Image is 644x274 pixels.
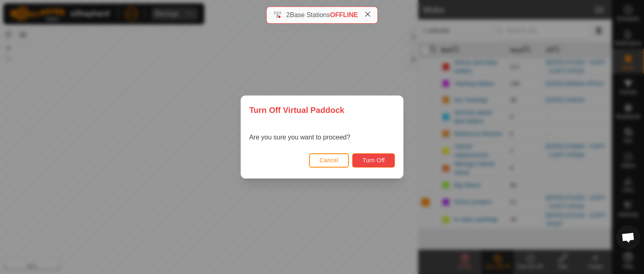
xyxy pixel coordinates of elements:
[286,11,290,18] span: 2
[352,153,395,168] button: Turn Off
[320,157,339,164] span: Cancel
[249,133,350,142] p: Are you sure you want to proceed?
[330,11,358,18] span: OFFLINE
[616,225,640,250] a: Open chat
[362,157,385,164] span: Turn Off
[290,11,330,18] span: Base Stations
[249,104,344,116] span: Turn Off Virtual Paddock
[309,153,349,168] button: Cancel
